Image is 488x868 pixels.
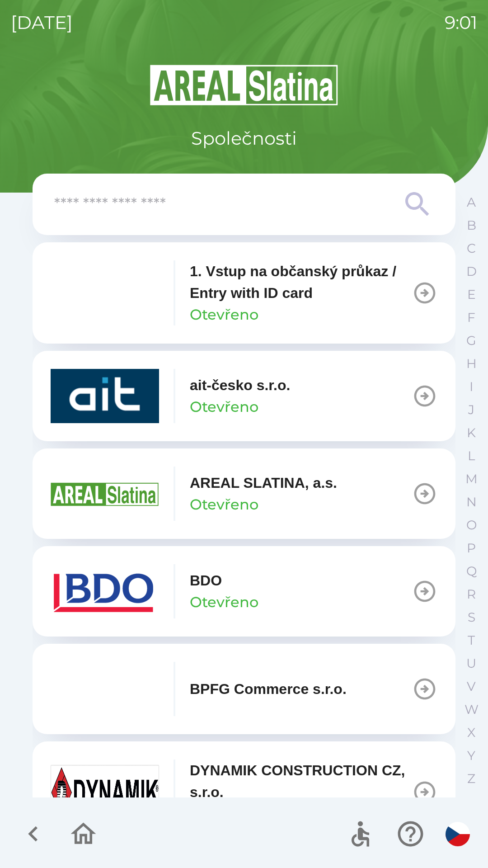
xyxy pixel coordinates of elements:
[33,741,455,843] button: DYNAMIK CONSTRUCTION CZ, s.r.o.Otevřeno
[466,517,477,533] p: O
[467,194,476,210] p: A
[460,652,483,675] button: U
[190,374,290,396] p: ait-česko s.r.o.
[466,563,477,579] p: Q
[460,260,483,283] button: D
[460,698,483,721] button: W
[190,472,337,494] p: AREAL SLATINA, a.s.
[51,564,159,618] img: ae7449ef-04f1-48ed-85b5-e61960c78b50.png
[460,352,483,375] button: H
[460,629,483,652] button: T
[460,675,483,698] button: V
[467,540,476,556] p: P
[190,759,412,803] p: DYNAMIK CONSTRUCTION CZ, s.r.o.
[460,583,483,606] button: R
[467,217,476,233] p: B
[469,379,473,395] p: I
[465,471,478,487] p: M
[467,771,475,787] p: Z
[190,304,258,325] p: Otevřeno
[460,306,483,329] button: F
[460,191,483,214] button: A
[467,748,475,764] p: Y
[51,266,159,320] img: 93ea42ec-2d1b-4d6e-8f8a-bdbb4610bcc3.png
[468,402,474,418] p: J
[190,678,347,700] p: BPFG Commerce s.r.o.
[460,421,483,444] button: K
[466,494,477,510] p: N
[33,242,455,344] button: 1. Vstup na občanský průkaz / Entry with ID cardOtevřeno
[467,725,475,741] p: X
[467,287,476,302] p: E
[190,570,222,591] p: BDO
[51,765,159,819] img: 9aa1c191-0426-4a03-845b-4981a011e109.jpeg
[33,546,455,637] button: BDOOtevřeno
[460,329,483,352] button: G
[33,63,455,107] img: Logo
[51,662,159,716] img: f3b1b367-54a7-43c8-9d7e-84e812667233.png
[467,586,476,602] p: R
[446,822,470,846] img: cs flag
[466,333,476,349] p: G
[466,356,477,372] p: H
[460,491,483,514] button: N
[190,591,258,613] p: Otevřeno
[190,494,258,515] p: Otevřeno
[51,467,159,521] img: aad3f322-fb90-43a2-be23-5ead3ef36ce5.png
[33,351,455,441] button: ait-česko s.r.o.Otevřeno
[11,9,73,36] p: [DATE]
[460,721,483,744] button: X
[468,609,475,625] p: S
[466,264,477,279] p: D
[190,396,258,418] p: Otevřeno
[460,444,483,467] button: L
[191,125,297,152] p: Společnosti
[460,537,483,560] button: P
[460,560,483,583] button: Q
[33,448,455,539] button: AREAL SLATINA, a.s.Otevřeno
[460,744,483,767] button: Y
[460,375,483,398] button: I
[445,9,477,36] p: 9:01
[460,214,483,237] button: B
[460,514,483,537] button: O
[465,702,479,717] p: W
[467,310,475,325] p: F
[190,260,412,304] p: 1. Vstup na občanský průkaz / Entry with ID card
[467,679,476,694] p: V
[467,241,476,256] p: C
[460,398,483,421] button: J
[466,656,476,671] p: U
[460,606,483,629] button: S
[467,425,476,441] p: K
[460,467,483,491] button: M
[460,237,483,260] button: C
[51,369,159,423] img: 40b5cfbb-27b1-4737-80dc-99d800fbabba.png
[468,448,475,464] p: L
[460,283,483,306] button: E
[460,767,483,790] button: Z
[468,632,475,648] p: T
[33,644,455,734] button: BPFG Commerce s.r.o.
